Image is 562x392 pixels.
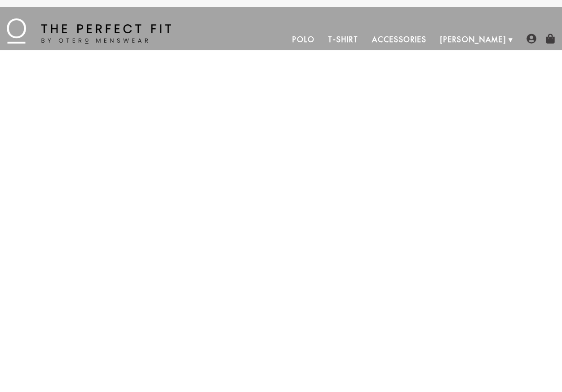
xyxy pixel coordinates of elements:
[365,29,434,50] a: Accessories
[527,34,536,44] img: user-account-icon.png
[545,34,555,44] img: shopping-bag-icon.png
[321,29,365,50] a: T-Shirt
[286,29,322,50] a: Polo
[7,18,171,44] img: The Perfect Fit - by Otero Menswear - Logo
[434,29,513,50] a: [PERSON_NAME]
